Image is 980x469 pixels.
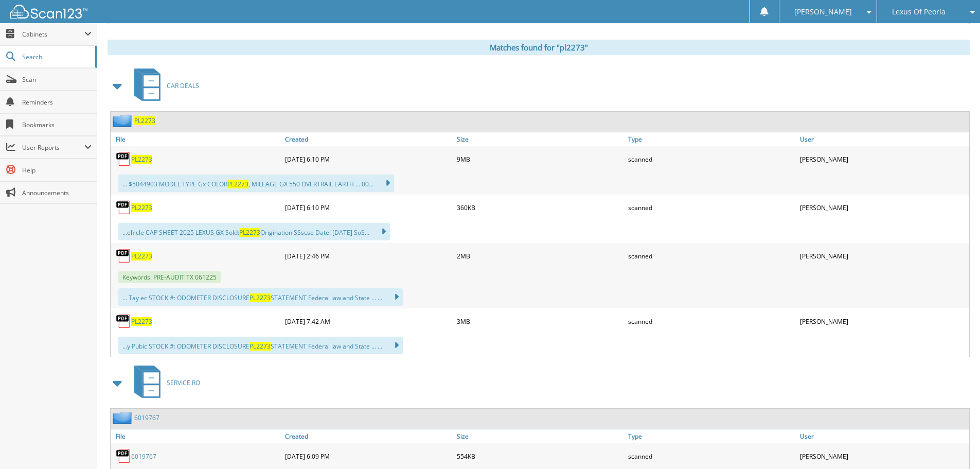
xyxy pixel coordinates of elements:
span: Bookmarks [22,120,92,129]
img: folder2.png [113,114,134,127]
a: PL2273 [131,203,152,212]
a: SERVICE RO [128,362,200,403]
span: PL2273 [250,342,271,351]
span: SERVICE RO [167,378,200,387]
div: [DATE] 6:10 PM [282,149,454,169]
span: Cabinets [22,30,84,39]
span: Keywords: PRE-AUDIT TX 061225 [118,271,221,283]
div: scanned [626,246,797,266]
div: 2MB [454,246,626,266]
span: Search [22,53,90,61]
img: PDF.png [116,248,131,264]
span: Announcements [22,188,92,197]
a: PL2273 [131,252,152,260]
div: [PERSON_NAME] [797,311,969,332]
img: PDF.png [116,314,131,329]
a: Size [454,429,626,443]
div: Matches found for "pl2273" [108,40,970,55]
img: scan123-logo-white.svg [10,5,87,19]
span: Scan [22,75,92,84]
div: [DATE] 2:46 PM [282,246,454,266]
a: 6019767 [134,413,159,422]
a: PL2273 [134,116,155,125]
a: User [797,132,969,146]
span: PL2273 [239,228,260,237]
a: Size [454,132,626,146]
a: File [111,132,282,146]
div: ...y Pubic STOCK #: ODOMETER DISCLOSURE STATEMENT Federal law and State ... ... [118,337,403,354]
a: User [797,429,969,443]
div: 554KB [454,446,626,466]
div: [DATE] 6:09 PM [282,446,454,466]
div: scanned [626,197,797,218]
a: PL2273 [131,155,152,164]
div: 3MB [454,311,626,332]
span: CAR DEALS [167,81,199,90]
div: ... $5044903 MODEL TYPE Gx COLOR , MILEAGE GX 550 OVERTRAIL EARTH ... 00... [118,175,394,192]
div: [DATE] 7:42 AM [282,311,454,332]
div: [DATE] 6:10 PM [282,197,454,218]
img: PDF.png [116,448,131,464]
div: [PERSON_NAME] [797,197,969,218]
a: Created [282,429,454,443]
span: PL2273 [250,293,271,302]
span: PL2273 [227,180,248,188]
span: Reminders [22,98,92,107]
div: [PERSON_NAME] [797,446,969,466]
a: Type [626,429,797,443]
span: [PERSON_NAME] [794,9,852,15]
span: User Reports [22,143,84,152]
div: scanned [626,446,797,466]
div: scanned [626,311,797,332]
div: [PERSON_NAME] [797,149,969,169]
div: ... Tay ec STOCK #: ODOMETER DISCLOSURE STATEMENT Federal law and State ... ... [118,288,403,306]
a: Created [282,132,454,146]
a: PL2273 [131,317,152,326]
span: Help [22,166,92,175]
img: PDF.png [116,200,131,215]
div: 9MB [454,149,626,169]
img: PDF.png [116,151,131,167]
div: ...ehicle CAP SHEET 2025 LEXUS GX Sold: Origination SSscse Date: [DATE] SoS... [118,223,390,240]
a: CAR DEALS [128,65,199,106]
a: File [111,429,282,443]
a: Type [626,132,797,146]
div: scanned [626,149,797,169]
a: 6019767 [131,452,156,461]
img: folder2.png [113,411,134,424]
span: Lexus Of Peoria [892,9,946,15]
iframe: Chat Widget [929,420,980,469]
div: [PERSON_NAME] [797,246,969,266]
div: 360KB [454,197,626,218]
